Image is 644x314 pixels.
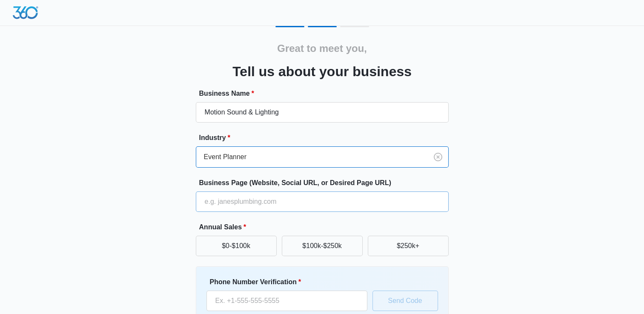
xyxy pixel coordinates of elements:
input: e.g. janesplumbing.com [196,191,449,212]
button: $0-$100k [196,236,277,256]
input: Ex. +1-555-555-5555 [206,291,367,311]
button: Clear [431,150,445,164]
h2: Great to meet you, [277,41,367,56]
label: Business Page (Website, Social URL, or Desired Page URL) [199,178,452,188]
label: Annual Sales [199,222,452,232]
label: Industry [199,133,452,143]
button: $100k-$250k [282,236,363,256]
label: Business Name [199,88,452,99]
h3: Tell us about your business [232,61,412,82]
button: $250k+ [368,236,449,256]
input: e.g. Jane's Plumbing [196,102,449,123]
label: Phone Number Verification [210,277,371,287]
